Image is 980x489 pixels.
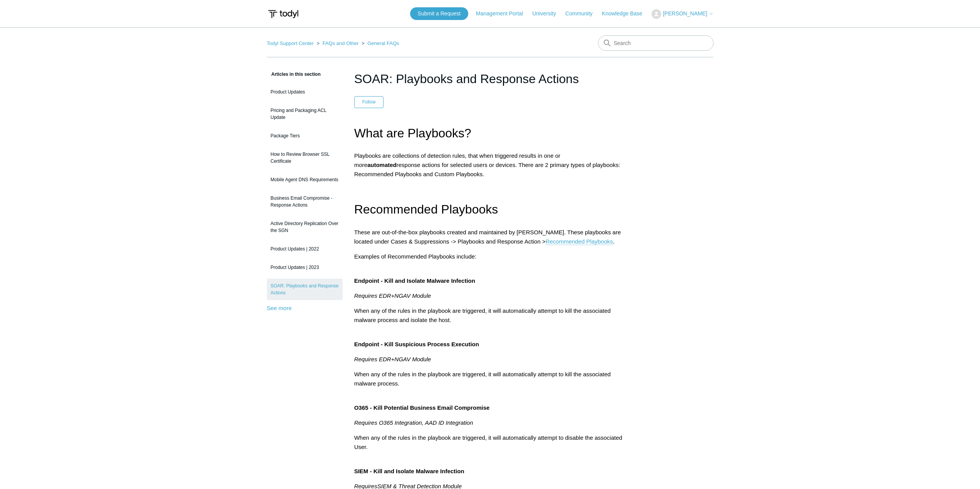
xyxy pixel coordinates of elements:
span: When any of the rules in the playbook are triggered, it will automatically attempt to kill the as... [354,307,611,323]
button: Follow Article [354,96,384,108]
a: Recommended Playbooks [546,238,613,245]
img: Todyl Support Center Help Center home page [267,7,300,21]
li: General FAQs [360,40,399,46]
button: [PERSON_NAME] [652,9,713,19]
a: See more [267,305,292,311]
h1: SOAR: Playbooks and Response Actions [354,70,626,88]
span: Endpoint - Kill Suspicious Process Execution [354,341,479,347]
a: Knowledge Base [602,10,650,18]
a: Management Portal [476,10,531,18]
a: SOAR: Playbooks and Response Actions [267,279,343,300]
a: Product Updates | 2023 [267,260,343,275]
a: Product Updates [267,85,343,99]
span: When any of the rules in the playbook are triggered, it will automatically attempt to disable the... [354,434,622,450]
a: Package Tiers [267,129,343,143]
li: FAQs and Other [315,40,360,46]
a: Community [565,10,600,18]
a: General FAQs [367,40,399,46]
a: Pricing and Packaging ACL Update [267,103,343,125]
span: These are out-of-the-box playbooks created and maintained by [PERSON_NAME]. These playbooks are l... [354,229,621,245]
span: SIEM - Kill and Isolate Malware Infection [354,468,464,474]
span: Articles in this section [267,72,321,77]
li: Todyl Support Center [267,40,315,46]
span: Endpoint - Kill and Isolate Malware Infection [354,277,475,284]
input: Search [598,35,714,51]
span: Playbooks are collections of detection rules, that when triggered results in one or more response... [354,152,620,177]
a: How to Review Browser SSL Certificate [267,147,343,169]
a: Todyl Support Center [267,40,314,46]
span: O365 - Kill Potential Business Email Compromise [354,404,490,411]
span: Recommended Playbooks [354,202,498,216]
span: [PERSON_NAME] [663,10,707,17]
a: University [532,10,563,18]
strong: automated [367,162,397,168]
span: Examples of Recommended Playbooks include: [354,253,477,260]
em: Requires O365 Integration, AAD ID Integration [354,419,473,426]
a: Submit a Request [410,7,468,20]
a: Product Updates | 2022 [267,242,343,256]
a: Mobile Agent DNS Requirements [267,172,343,187]
em: Requires EDR+NGAV Module [354,356,431,362]
em: Requires EDR+NGAV Module [354,292,431,299]
a: Business Email Compromise - Response Actions [267,191,343,212]
a: FAQs and Other [322,40,358,46]
span: What are Playbooks? [354,126,471,140]
span: When any of the rules in the playbook are triggered, it will automatically attempt to kill the as... [354,371,611,387]
a: Active Directory Replication Over the SGN [267,216,343,238]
